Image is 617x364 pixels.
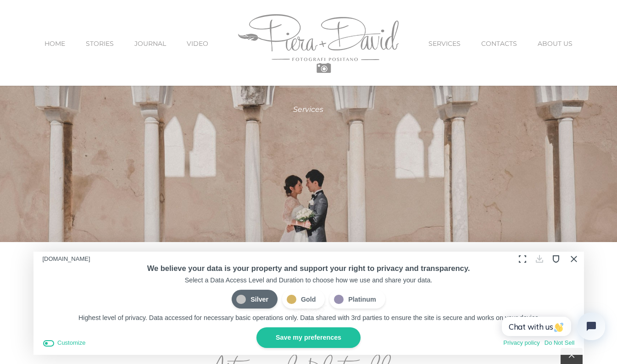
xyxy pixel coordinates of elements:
[481,40,517,47] span: CONTACTS
[329,290,385,309] label: Platinum
[481,24,517,63] a: CONTACTS
[43,276,575,285] div: Select a Data Access Level and Duration to choose how we use and share your data.
[538,24,573,63] a: ABOUT US
[232,290,278,309] label: Silver
[532,252,546,266] button: Download Consent
[187,40,208,47] span: VIDEO
[134,24,166,63] a: JOURNAL
[428,24,461,63] a: SERVICES
[538,40,573,47] span: ABOUT US
[86,24,114,63] a: STORIES
[549,252,563,266] button: Protection Status: On
[515,252,529,266] button: Expand Toggle
[134,40,166,47] span: JOURNAL
[86,40,114,47] span: STORIES
[147,264,470,272] span: We believe your data is your property and support your right to privacy and transparency.
[44,40,65,47] span: HOME
[238,14,399,73] img: Piera Plus David Photography Positano Logo
[44,24,65,63] a: HOME
[293,105,323,114] em: Services
[43,253,90,265] div: [DOMAIN_NAME]
[256,327,361,348] button: Save my preferences
[43,313,575,323] p: Highest level of privacy. Data accessed for necessary basic operations only. Data shared with 3rd...
[566,252,580,266] button: Close Cookie Compliance
[187,24,208,63] a: VIDEO
[43,338,86,348] button: Customize
[428,40,461,47] span: SERVICES
[488,300,617,364] iframe: Tidio Chat
[282,290,325,309] label: Gold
